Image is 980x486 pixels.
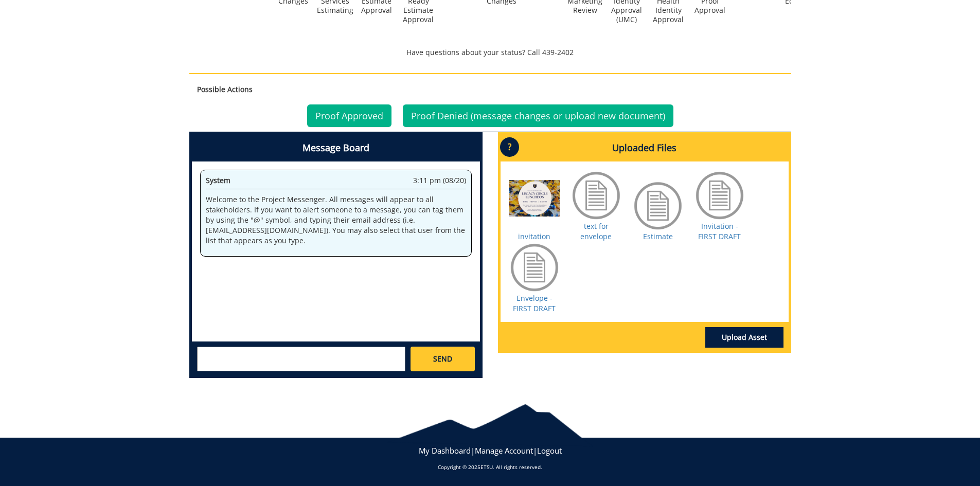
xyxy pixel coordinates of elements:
[433,354,452,364] span: SEND
[419,445,471,456] a: My Dashboard
[475,445,533,456] a: Manage Account
[197,84,253,94] strong: Possible Actions
[206,194,466,246] p: Welcome to the Project Messenger. All messages will appear to all stakeholders. If you want to al...
[501,135,789,161] h4: Uploaded Files
[206,175,230,185] span: System
[189,47,791,58] p: Have questions about your status? Call 439-2402
[643,231,673,241] a: Estimate
[513,293,556,313] a: Envelope - FIRST DRAFT
[500,137,519,157] p: ?
[192,135,480,161] h4: Message Board
[580,221,612,241] a: text for envelope
[413,175,466,186] span: 3:11 pm (08/20)
[307,104,391,127] a: Proof Approved
[411,347,474,371] a: SEND
[698,221,741,241] a: Invitation - FIRST DRAFT
[537,445,562,456] a: Logout
[518,231,550,241] a: invitation
[480,463,493,471] a: ETSU
[403,104,673,127] a: Proof Denied (message changes or upload new document)
[705,327,783,348] a: Upload Asset
[197,347,405,371] textarea: messageToSend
